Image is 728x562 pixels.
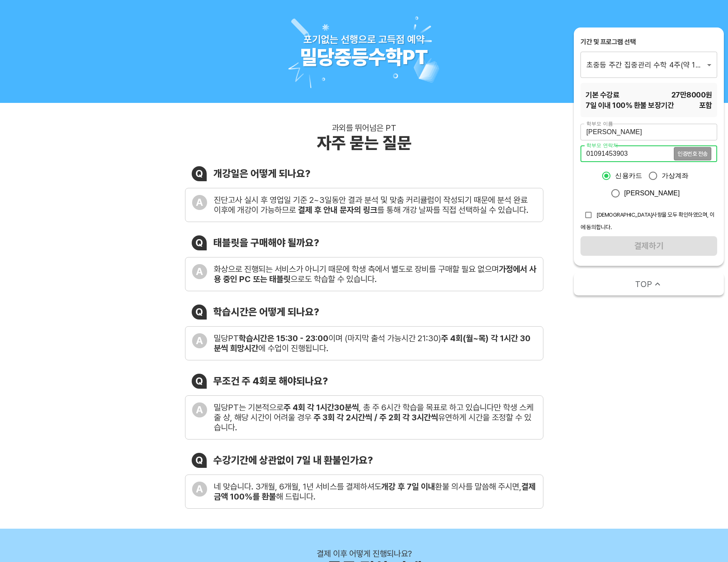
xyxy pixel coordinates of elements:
[381,482,435,492] b: 개강 후 7일 이내
[192,166,207,181] div: Q
[699,100,712,110] span: 포함
[239,333,328,343] b: 학습시간은 15:30 - 23:00
[214,402,536,432] div: 밀당PT는 기본적으로 , 총 주 6시간 학습을 목표로 하고 있습니다만 학생 스케줄 상, 해당 시간이 어려울 경우 유연하게 시간을 조정할 수 있습니다.
[317,549,412,559] div: 결제 이후 어떻게 진행되나요?
[192,482,207,497] div: A
[580,145,674,162] input: 학부모 연락처를 입력해주세요
[574,272,724,295] button: TOP
[303,33,425,45] div: 포기없는 선행으로 고득점 예약
[214,333,530,353] b: 주 4회(월~목) 각 1시간 30분씩 희망시간
[317,133,412,153] div: 자주 묻는 질문
[283,402,359,412] b: 주 4회 각 1시간30분씩
[192,333,207,348] div: A
[580,37,717,47] div: 기간 및 프로그램 선택
[214,264,536,284] div: 화상으로 진행되는 서비스가 아니기 때문에 학생 측에서 별도로 장비를 구매할 필요 없으며 으로도 학습할 수 있습니다.
[585,90,619,100] span: 기본 수강료
[332,123,396,133] div: 과외를 뛰어넘은 PT
[635,278,652,290] span: TOP
[615,171,642,181] span: 신용카드
[213,306,319,318] div: 학습시간은 어떻게 되나요?
[214,333,536,353] div: 밀당PT 이며 (마지막 출석 가능시간 21:30) 에 수업이 진행됩니다.
[214,195,536,215] div: 진단고사 실시 후 영업일 기준 2~3일동안 결과 분석 및 맞춤 커리큘럼이 작성되기 때문에 분석 완료 이후에 개강이 가능하므로 를 통해 개강 날짜를 직접 선택하실 수 있습니다.
[298,205,377,215] b: 결제 후 안내 문자의 링크
[313,412,438,422] b: 주 3회 각 2시간씩 / 주 2회 각 3시간씩
[300,45,428,70] div: 밀당중등수학PT
[192,402,207,417] div: A
[213,454,373,466] div: 수강기간에 상관없이 7일 내 환불인가요?
[624,188,680,198] span: [PERSON_NAME]
[192,374,207,389] div: Q
[678,151,708,157] span: 인증번호 전송
[580,124,717,140] input: 학부모 이름을 입력해주세요
[192,195,207,210] div: A
[580,52,717,77] div: 초중등 주간 집중관리 수학 4주(약 1개월) 프로그램
[214,264,536,284] b: 가정에서 사용 중인 PC 또는 태블릿
[192,453,207,468] div: Q
[585,100,674,110] span: 7 일 이내 100% 환불 보장기간
[213,237,319,249] div: 태블릿을 구매해야 될까요?
[192,235,207,250] div: Q
[192,264,207,279] div: A
[580,211,715,230] span: [DEMOGRAPHIC_DATA]사항을 모두 확인하였으며, 이에 동의합니다.
[214,482,535,502] b: 결제금액 100%를 환불
[192,305,207,320] div: Q
[213,167,310,180] div: 개강일은 어떻게 되나요?
[213,375,328,387] div: 무조건 주 4회로 해야되나요?
[662,171,689,181] span: 가상계좌
[671,90,712,100] span: 27만8000 원
[214,482,536,502] div: 네 맞습니다. 3개월, 6개월, 1년 서비스를 결제하셔도 환불 의사를 말씀해 주시면, 해 드립니다.
[674,147,711,160] button: 인증번호 전송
